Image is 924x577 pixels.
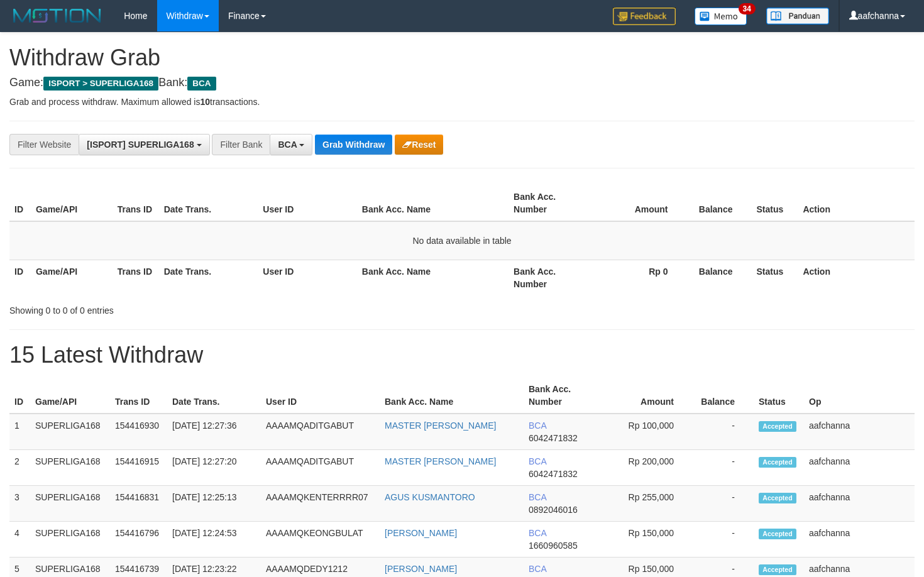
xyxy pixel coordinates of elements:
[385,564,457,574] a: [PERSON_NAME]
[167,486,261,522] td: [DATE] 12:25:13
[804,450,915,486] td: aafchanna
[754,378,804,414] th: Status
[739,3,756,14] span: 34
[695,8,747,25] img: Button%20Memo.svg
[759,457,796,468] span: Accepted
[601,522,693,558] td: Rp 150,000
[590,185,687,221] th: Amount
[9,6,105,25] img: MOTION_logo.png
[524,378,601,414] th: Bank Acc. Number
[804,486,915,522] td: aafchanna
[110,486,167,522] td: 154416831
[804,414,915,450] td: aafchanna
[385,492,475,502] a: AGUS KUSMANTORO
[529,505,578,515] span: Copy 0892046016 to clipboard
[9,185,31,221] th: ID
[357,260,509,295] th: Bank Acc. Name
[9,299,376,317] div: Showing 0 to 0 of 0 entries
[693,450,754,486] td: -
[9,378,30,414] th: ID
[601,414,693,450] td: Rp 100,000
[167,450,261,486] td: [DATE] 12:27:20
[9,221,915,260] td: No data available in table
[167,378,261,414] th: Date Trans.
[258,260,357,295] th: User ID
[395,135,443,155] button: Reset
[87,140,194,150] span: [ISPORT] SUPERLIGA168
[529,433,578,443] span: Copy 6042471832 to clipboard
[590,260,687,295] th: Rp 0
[693,414,754,450] td: -
[9,522,30,558] td: 4
[601,486,693,522] td: Rp 255,000
[31,185,113,221] th: Game/API
[529,528,546,538] span: BCA
[31,260,113,295] th: Game/API
[30,378,110,414] th: Game/API
[529,564,546,574] span: BCA
[759,564,796,575] span: Accepted
[529,420,546,431] span: BCA
[613,8,676,25] img: Feedback.jpg
[380,378,524,414] th: Bank Acc. Name
[759,421,796,432] span: Accepted
[385,528,457,538] a: [PERSON_NAME]
[751,260,798,295] th: Status
[693,486,754,522] td: -
[258,185,357,221] th: User ID
[9,450,30,486] td: 2
[43,77,158,91] span: ISPORT > SUPERLIGA168
[187,77,216,91] span: BCA
[9,486,30,522] td: 3
[509,185,590,221] th: Bank Acc. Number
[529,492,546,502] span: BCA
[804,378,915,414] th: Op
[804,522,915,558] td: aafchanna
[270,134,312,155] button: BCA
[357,185,509,221] th: Bank Acc. Name
[261,522,380,558] td: AAAAMQKEONGBULAT
[9,414,30,450] td: 1
[751,185,798,221] th: Status
[509,260,590,295] th: Bank Acc. Number
[30,522,110,558] td: SUPERLIGA168
[798,185,915,221] th: Action
[79,134,209,155] button: [ISPORT] SUPERLIGA168
[30,450,110,486] td: SUPERLIGA168
[212,134,270,155] div: Filter Bank
[687,185,752,221] th: Balance
[9,260,31,295] th: ID
[167,522,261,558] td: [DATE] 12:24:53
[385,456,496,466] a: MASTER [PERSON_NAME]
[261,414,380,450] td: AAAAMQADITGABUT
[9,45,915,70] h1: Withdraw Grab
[315,135,392,155] button: Grab Withdraw
[261,378,380,414] th: User ID
[167,414,261,450] td: [DATE] 12:27:36
[110,414,167,450] td: 154416930
[529,456,546,466] span: BCA
[9,96,915,108] p: Grab and process withdraw. Maximum allowed is transactions.
[110,378,167,414] th: Trans ID
[385,420,496,431] a: MASTER [PERSON_NAME]
[278,140,297,150] span: BCA
[261,450,380,486] td: AAAAMQADITGABUT
[159,185,258,221] th: Date Trans.
[529,469,578,479] span: Copy 6042471832 to clipboard
[9,77,915,89] h4: Game: Bank:
[766,8,829,25] img: panduan.png
[9,343,915,368] h1: 15 Latest Withdraw
[601,378,693,414] th: Amount
[110,522,167,558] td: 154416796
[798,260,915,295] th: Action
[159,260,258,295] th: Date Trans.
[110,450,167,486] td: 154416915
[693,522,754,558] td: -
[113,260,159,295] th: Trans ID
[113,185,159,221] th: Trans ID
[759,529,796,539] span: Accepted
[9,134,79,155] div: Filter Website
[30,486,110,522] td: SUPERLIGA168
[261,486,380,522] td: AAAAMQKENTERRRR07
[529,541,578,551] span: Copy 1660960585 to clipboard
